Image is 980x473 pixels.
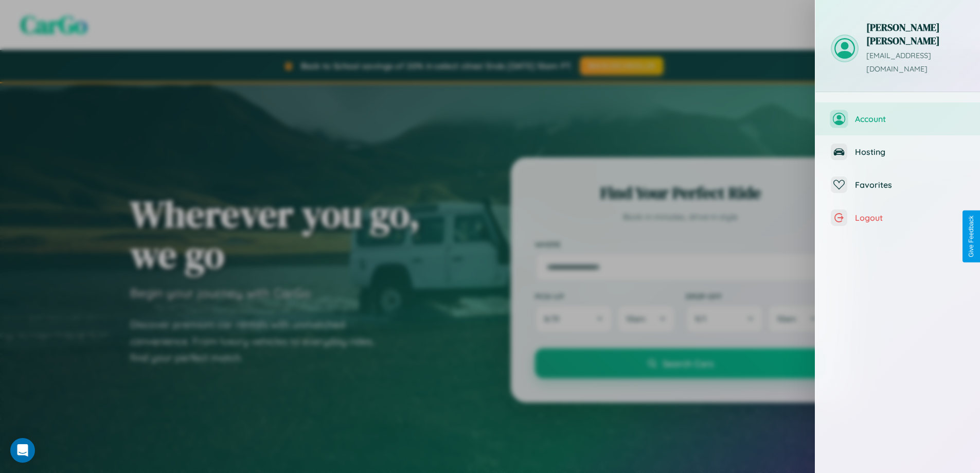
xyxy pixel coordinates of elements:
h3: [PERSON_NAME] [PERSON_NAME] [866,21,965,47]
button: Favorites [815,168,980,201]
button: Account [815,102,980,135]
span: Logout [855,213,965,223]
div: Open Intercom Messenger [10,438,35,463]
div: Give Feedback [968,216,975,257]
p: [EMAIL_ADDRESS][DOMAIN_NAME] [866,49,965,76]
button: Logout [815,201,980,234]
span: Account [855,114,965,124]
button: Hosting [815,135,980,168]
span: Favorites [855,180,965,190]
span: Hosting [855,147,965,157]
